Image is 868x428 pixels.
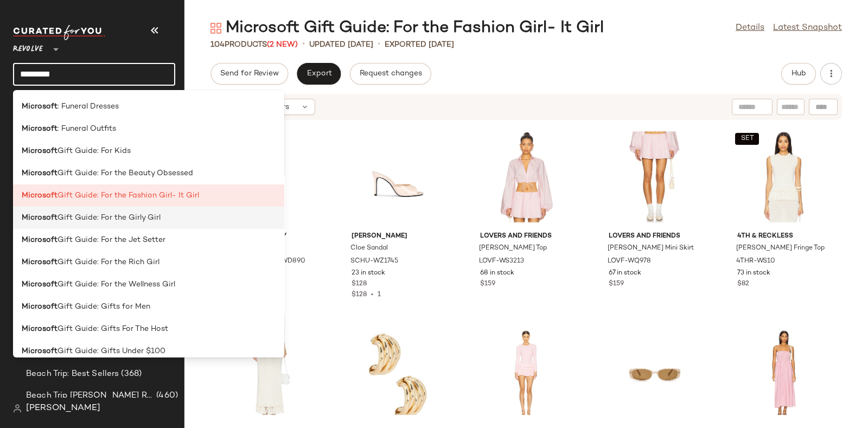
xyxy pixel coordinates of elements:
[22,190,58,201] b: Microsoft
[737,232,829,241] span: 4th & Reckless
[22,101,58,112] b: Microsoft
[22,145,58,157] b: Microsoft
[367,291,378,298] span: •
[352,232,444,241] span: [PERSON_NAME]
[350,244,388,253] span: Cloe Sandal
[13,404,22,413] img: svg%3e
[609,269,641,278] span: 67 in stock
[352,291,367,298] span: $128
[480,269,514,278] span: 68 in stock
[13,25,105,40] img: cfy_white_logo.C9jOOHJF.svg
[26,389,154,402] span: Beach Trip [PERSON_NAME] REWORK 6.10
[729,126,838,227] img: 4THR-WS10_V1.jpg
[22,279,58,290] b: Microsoft
[791,69,806,78] span: Hub
[740,135,754,143] span: SET
[22,257,58,268] b: Microsoft
[297,63,341,85] button: Export
[267,41,298,49] span: (2 New)
[58,212,161,223] span: Gift Guide: For the Girly Girl
[210,41,225,49] span: 104
[350,63,431,85] button: Request changes
[736,257,775,266] span: 4THR-WS10
[58,234,165,246] span: Gift Guide: For the Jet Setter
[210,63,288,85] button: Send for Review
[210,39,298,50] div: Products
[306,69,331,78] span: Export
[773,22,842,35] a: Latest Snapshot
[781,63,816,85] button: Hub
[609,232,701,241] span: Lovers and Friends
[600,126,710,227] img: LOVF-WQ978_V1.jpg
[600,325,710,426] img: LSPE-WG104_V1.jpg
[736,244,825,253] span: [PERSON_NAME] Fringe Top
[309,39,373,50] p: updated [DATE]
[26,368,119,380] span: Beach Trip: Best Sellers
[350,257,398,266] span: SCHU-WZ1745
[479,257,524,266] span: LOVF-WS3213
[13,37,43,56] span: Revolve
[58,190,199,201] span: Gift Guide: For the Fashion Girl- It Girl
[471,126,581,227] img: LOVF-WS3213_V1.jpg
[58,279,175,290] span: Gift Guide: For the Wellness Girl
[22,123,58,135] b: Microsoft
[385,39,454,50] p: Exported [DATE]
[22,346,58,357] b: Microsoft
[480,232,572,241] span: Lovers and Friends
[609,279,624,289] span: $159
[729,325,838,426] img: FAIB-WD757_V1.jpg
[58,301,150,312] span: Gift Guide: Gifts for Men
[22,323,58,335] b: Microsoft
[22,212,58,223] b: Microsoft
[608,244,694,253] span: [PERSON_NAME] Mini Skirt
[735,133,759,145] button: SET
[26,402,100,415] span: [PERSON_NAME]
[471,325,581,426] img: LOBR-WR4_V1.jpg
[480,279,495,289] span: $159
[359,69,422,78] span: Request changes
[737,269,770,278] span: 73 in stock
[352,269,385,278] span: 23 in stock
[58,101,119,112] span: : Funeral Dresses
[378,291,381,298] span: 1
[737,279,749,289] span: $82
[220,69,279,78] span: Send for Review
[608,257,651,266] span: LOVF-WQ978
[58,257,159,268] span: Gift Guide: For the Rich Girl
[210,23,221,34] img: svg%3e
[479,244,547,253] span: [PERSON_NAME] Top
[58,323,168,335] span: Gift Guide: Gifts For The Host
[58,168,193,179] span: Gift Guide: For the Beauty Obsessed
[22,168,58,179] b: Microsoft
[119,368,142,380] span: (368)
[352,279,367,289] span: $128
[58,346,165,357] span: Gift Guide: Gifts Under $100
[210,17,604,39] div: Microsoft Gift Guide: For the Fashion Girl- It Girl
[154,389,178,402] span: (460)
[343,126,452,227] img: SCHU-WZ1745_V1.jpg
[22,234,58,246] b: Microsoft
[58,123,116,135] span: : Funeral Outfits
[378,38,380,51] span: •
[302,38,305,51] span: •
[736,22,764,35] a: Details
[343,325,452,426] img: LOVF-WL185_V1.jpg
[58,145,131,157] span: Gift Guide: For Kids
[22,301,58,312] b: Microsoft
